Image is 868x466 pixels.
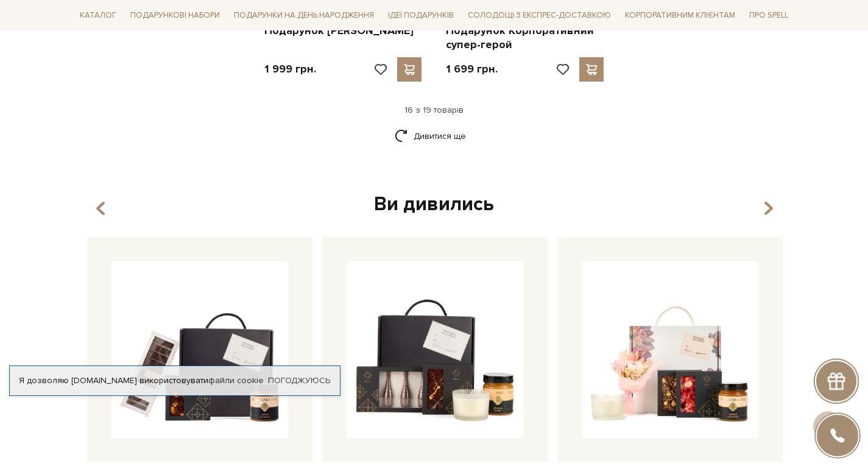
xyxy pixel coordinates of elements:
[620,5,740,26] a: Корпоративним клієнтам
[125,6,225,25] span: Подарункові набори
[264,24,422,38] a: Подарунок [PERSON_NAME]
[208,375,264,386] a: файли cookie
[10,375,340,386] div: Я дозволяю [DOMAIN_NAME] використовувати
[463,5,616,26] a: Солодощі з експрес-доставкою
[744,6,793,25] span: Про Spell
[264,62,316,76] p: 1 999 грн.
[395,125,474,147] a: Дивитися ще
[446,24,604,52] a: Подарунок Корпоративний супер-герой
[229,6,379,25] span: Подарунки на День народження
[268,375,330,386] a: Погоджуюсь
[82,192,786,217] div: Ви дивились
[446,62,498,76] p: 1 699 грн.
[70,105,799,116] div: 16 з 19 товарів
[75,6,121,25] span: Каталог
[383,6,459,25] span: Ідеї подарунків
